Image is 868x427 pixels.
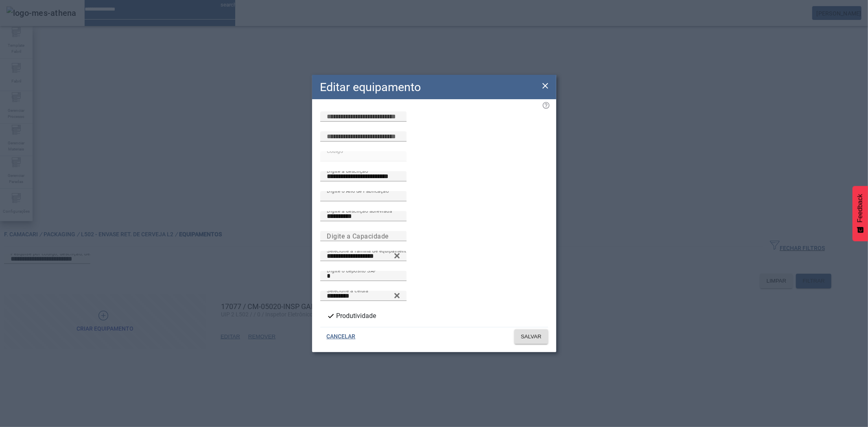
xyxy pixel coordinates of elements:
span: Feedback [857,194,864,222]
mat-label: Selecione a família de equipamento [327,248,409,253]
button: SALVAR [514,329,548,344]
mat-label: Digite a Capacidade [327,232,389,240]
mat-label: Digite o Ano de Fabricação [327,188,389,194]
mat-label: Selecione a célula [327,288,368,293]
mat-label: Código [327,148,343,154]
span: CANCELAR [327,333,356,341]
input: Number [327,291,400,301]
span: SALVAR [521,333,542,341]
h2: Editar equipamento [320,78,421,96]
input: Number [327,251,400,261]
mat-label: Digite a descrição abreviada [327,208,392,213]
mat-label: Digite o depósito SAP [327,268,377,273]
label: Produtividade [335,311,376,321]
button: Feedback - Mostrar pesquisa [853,186,868,241]
button: CANCELAR [320,329,362,344]
mat-label: Digite a descrição [327,168,368,174]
